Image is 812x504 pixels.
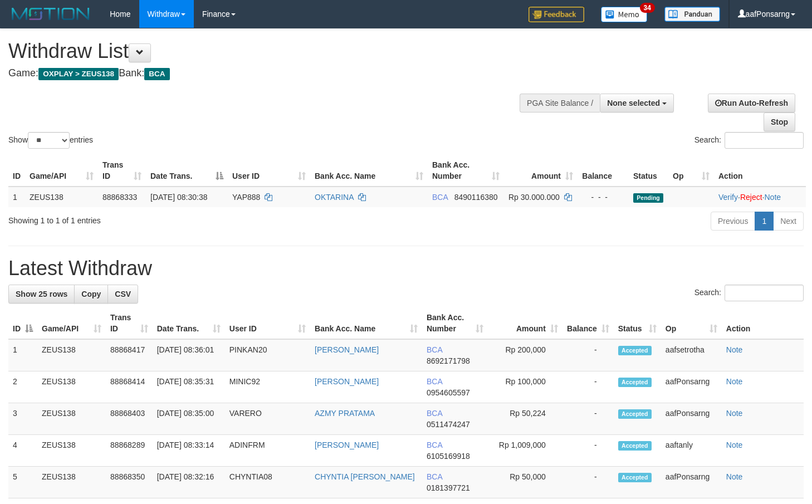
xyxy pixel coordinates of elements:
[8,40,530,62] h1: Withdraw List
[315,441,379,449] a: [PERSON_NAME]
[225,435,310,467] td: ADINFRM
[8,371,37,403] td: 2
[529,7,584,22] img: Feedback.jpg
[81,290,101,299] span: Copy
[427,420,470,429] span: Copy 0511474247 to clipboard
[661,435,722,467] td: aaftanly
[106,403,153,435] td: 88868403
[726,345,743,354] a: Note
[228,155,310,187] th: User ID: activate to sort column ascending
[726,472,743,481] a: Note
[25,155,98,187] th: Game/API: activate to sort column ascending
[153,467,225,498] td: [DATE] 08:32:16
[488,403,562,435] td: Rp 50,224
[315,409,375,418] a: AZMY PRATAMA
[8,285,75,304] a: Show 25 rows
[578,155,629,187] th: Balance
[310,307,422,339] th: Bank Acc. Name: activate to sort column ascending
[8,211,330,226] div: Showing 1 to 1 of 1 entries
[562,403,614,435] td: -
[488,435,562,467] td: Rp 1,009,000
[25,187,98,207] td: ZEUS138
[661,467,722,498] td: aafPonsarng
[488,371,562,403] td: Rp 100,000
[488,339,562,371] td: Rp 200,000
[427,452,470,461] span: Copy 6105169918 to clipboard
[310,155,428,187] th: Bank Acc. Name: activate to sort column ascending
[225,467,310,498] td: CHYNTIA08
[618,473,652,482] span: Accepted
[562,467,614,498] td: -
[562,339,614,371] td: -
[153,403,225,435] td: [DATE] 08:35:00
[633,193,663,203] span: Pending
[8,68,530,79] h4: Game: Bank:
[315,377,379,386] a: [PERSON_NAME]
[107,285,138,304] a: CSV
[153,435,225,467] td: [DATE] 08:33:14
[640,3,655,13] span: 34
[726,441,743,449] a: Note
[115,290,131,299] span: CSV
[427,345,442,354] span: BCA
[225,307,310,339] th: User ID: activate to sort column ascending
[8,467,37,498] td: 5
[106,339,153,371] td: 88868417
[427,377,442,386] span: BCA
[562,435,614,467] td: -
[508,193,560,202] span: Rp 30.000.000
[315,472,415,481] a: CHYNTIA [PERSON_NAME]
[726,377,743,386] a: Note
[8,187,25,207] td: 1
[694,132,804,149] label: Search:
[454,193,498,202] span: Copy 8490116380 to clipboard
[102,193,137,202] span: 88868333
[8,6,93,22] img: MOTION_logo.png
[520,94,600,112] div: PGA Site Balance /
[725,285,804,301] input: Search:
[225,403,310,435] td: VARERO
[144,68,169,80] span: BCA
[16,290,67,299] span: Show 25 rows
[232,193,260,202] span: YAP888
[664,7,720,22] img: panduan.png
[427,409,442,418] span: BCA
[37,435,106,467] td: ZEUS138
[37,467,106,498] td: ZEUS138
[153,339,225,371] td: [DATE] 08:36:01
[315,345,379,354] a: [PERSON_NAME]
[38,68,119,80] span: OXPLAY > ZEUS138
[694,285,804,301] label: Search:
[427,483,470,492] span: Copy 0181397721 to clipboard
[153,371,225,403] td: [DATE] 08:35:31
[427,356,470,365] span: Copy 8692171798 to clipboard
[711,212,755,231] a: Previous
[488,467,562,498] td: Rp 50,000
[37,371,106,403] td: ZEUS138
[146,155,228,187] th: Date Trans.: activate to sort column descending
[764,112,795,131] a: Stop
[153,307,225,339] th: Date Trans.: activate to sort column ascending
[764,193,781,202] a: Note
[428,155,504,187] th: Bank Acc. Number: activate to sort column ascending
[106,371,153,403] td: 88868414
[714,187,806,207] td: · ·
[722,307,804,339] th: Action
[661,307,722,339] th: Op: activate to sort column ascending
[8,435,37,467] td: 4
[614,307,661,339] th: Status: activate to sort column ascending
[708,94,795,112] a: Run Auto-Refresh
[661,403,722,435] td: aafPonsarng
[718,193,738,202] a: Verify
[600,94,674,112] button: None selected
[755,212,774,231] a: 1
[601,7,648,22] img: Button%20Memo.svg
[618,346,652,355] span: Accepted
[150,193,207,202] span: [DATE] 08:30:38
[740,193,762,202] a: Reject
[106,307,153,339] th: Trans ID: activate to sort column ascending
[8,155,25,187] th: ID
[668,155,714,187] th: Op: activate to sort column ascending
[582,192,624,203] div: - - -
[422,307,488,339] th: Bank Acc. Number: activate to sort column ascending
